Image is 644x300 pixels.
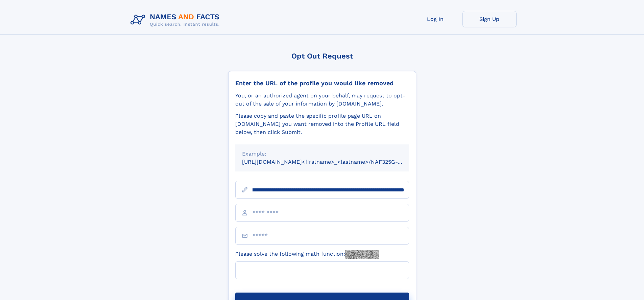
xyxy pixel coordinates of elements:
[408,11,462,27] a: Log In
[235,112,409,136] div: Please copy and paste the specific profile page URL on [DOMAIN_NAME] you want removed into the Pr...
[228,52,416,60] div: Opt Out Request
[242,150,402,158] div: Example:
[235,250,379,259] label: Please solve the following math function:
[462,11,517,27] a: Sign Up
[242,159,422,165] small: [URL][DOMAIN_NAME]<firstname>_<lastname>/NAF325G-xxxxxxxx
[235,79,409,87] div: Enter the URL of the profile you would like removed
[235,92,409,108] div: You, or an authorized agent on your behalf, may request to opt-out of the sale of your informatio...
[128,11,225,29] img: Logo Names and Facts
